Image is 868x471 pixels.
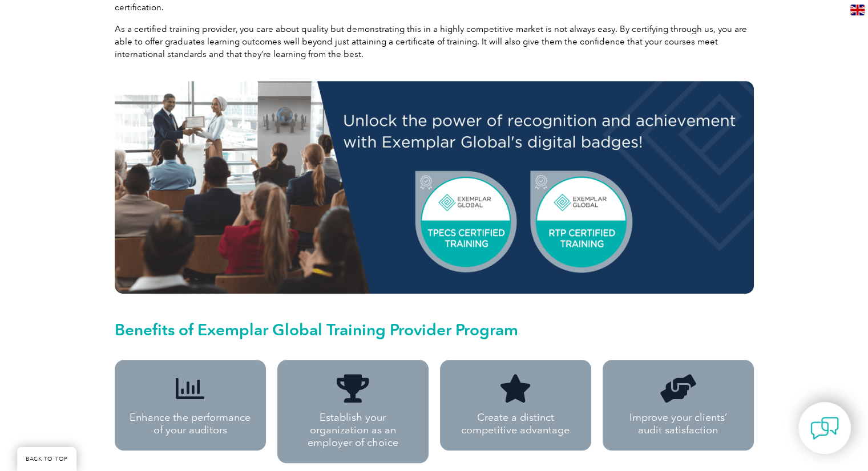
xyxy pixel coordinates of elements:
a: BACK TO TOP [17,447,76,471]
h2: Benefits of Exemplar Global Training Provider Program [115,320,754,339]
img: en [850,5,865,15]
p: Create a distinct competitive advantage [454,411,577,436]
img: training providers [115,81,754,294]
p: Improve your clients’ audit satisfaction [617,411,740,436]
img: contact-chat.png [810,414,839,442]
p: Establish your organization as an employer of choice [290,411,416,449]
p: Enhance the performance of your auditors [129,411,252,436]
p: As a certified training provider, you care about quality but demonstrating this in a highly compe... [115,23,754,60]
